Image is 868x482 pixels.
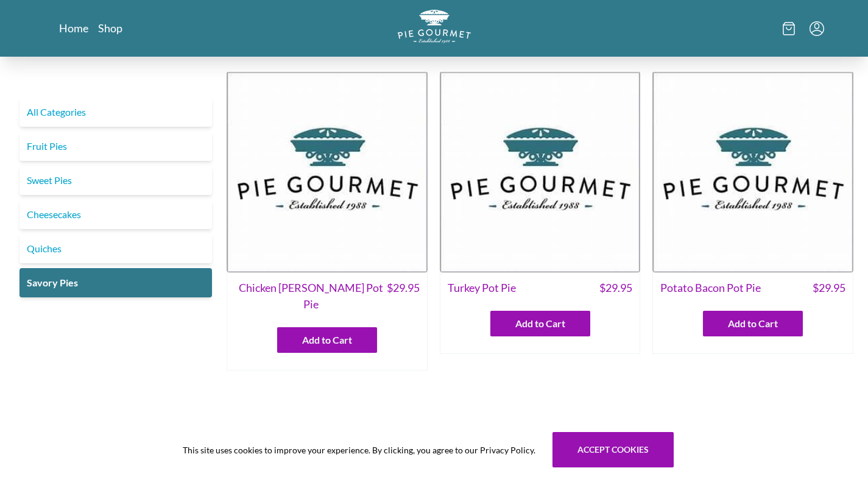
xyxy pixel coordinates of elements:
img: logo [398,10,471,43]
span: Add to Cart [515,316,565,331]
span: Potato Bacon Pot Pie [660,280,761,296]
span: $ 29.95 [599,280,632,296]
span: $ 29.95 [813,280,845,296]
button: Add to Cart [490,311,590,336]
a: Fruit Pies [19,132,212,161]
button: Add to Cart [277,327,377,353]
span: Turkey Pot Pie [448,280,516,296]
a: Sweet Pies [19,166,212,195]
span: This site uses cookies to improve your experience. By clicking, you agree to our Privacy Policy. [183,444,535,456]
button: Add to Cart [703,311,803,336]
span: Add to Cart [728,316,778,331]
button: Menu [810,21,824,36]
a: Cheesecakes [19,200,212,229]
a: Shop [98,21,122,35]
span: Add to Cart [302,333,352,347]
a: Logo [398,10,471,47]
img: Chicken Curry Pot Pie [227,71,428,272]
a: All Categories [19,97,212,127]
a: Quiches [19,234,212,263]
img: Potato Bacon Pot Pie [652,71,853,272]
button: Accept cookies [552,432,674,467]
span: Chicken [PERSON_NAME] Pot Pie [235,280,387,313]
span: $ 29.95 [387,280,420,313]
img: Turkey Pot Pie [440,71,641,272]
a: Savory Pies [19,268,212,297]
a: Home [59,21,88,35]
